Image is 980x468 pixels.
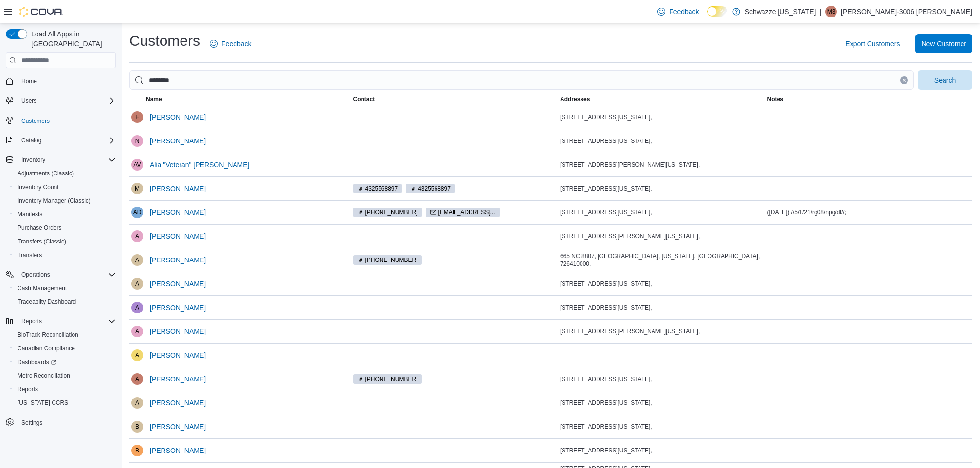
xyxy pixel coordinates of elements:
div: Austin [131,397,143,409]
p: Schwazze [US_STATE] [745,6,816,17]
button: Operations [2,268,120,281]
span: A [135,373,139,385]
span: Transfers [14,249,116,261]
button: Adjustments (Classic) [10,167,120,180]
span: Inventory Manager (Classic) [14,195,116,207]
span: GOMBER541@GMAIL... [426,208,499,217]
span: BioTrack Reconciliation [14,329,116,341]
span: Adjustments (Classic) [18,170,74,177]
a: Cash Management [14,282,71,294]
span: Customers [18,114,116,126]
span: Feedback [221,39,251,49]
a: Dashboards [14,356,60,368]
button: Customers [2,113,120,127]
span: 4325568897 [365,184,398,193]
span: A [135,278,139,290]
button: [PERSON_NAME] [146,107,210,127]
span: Cash Management [14,282,116,294]
span: Reports [18,385,38,393]
div: [STREET_ADDRESS][US_STATE], [560,423,763,431]
span: Search [934,75,956,85]
span: A [135,397,139,409]
span: B [135,445,139,456]
span: Customers [21,117,50,125]
span: Notes [767,95,783,103]
span: [PERSON_NAME] [150,398,206,408]
span: Washington CCRS [14,397,116,409]
div: Anna [131,326,143,337]
span: Inventory Count [14,181,116,193]
button: Clear input [900,76,908,84]
span: Settings [21,419,42,427]
div: [STREET_ADDRESS][US_STATE], [560,137,763,145]
a: BioTrack Reconciliation [14,329,82,341]
span: A [135,302,139,313]
span: Inventory [18,154,116,166]
div: Marisa-3006 Romero [825,6,837,17]
div: [STREET_ADDRESS][US_STATE], [560,399,763,407]
button: Inventory Count [10,180,120,194]
div: Branden [131,445,143,456]
span: Dashboards [14,356,116,368]
button: Search [918,70,972,90]
span: [PERSON_NAME] [150,446,206,455]
span: Manifests [18,210,42,218]
button: Reports [18,315,46,327]
span: Catalog [18,135,116,146]
span: A [135,349,139,361]
a: Dashboards [10,355,120,369]
a: Manifests [14,208,46,220]
div: Amy [131,302,143,313]
a: Feedback [653,2,703,21]
span: Manifests [14,208,116,220]
span: [PERSON_NAME] [150,327,206,336]
span: Inventory Manager (Classic) [18,197,91,205]
button: Traceabilty Dashboard [10,295,120,309]
span: Traceabilty Dashboard [14,296,116,308]
span: [EMAIL_ADDRESS]... [438,208,495,217]
a: Transfers [14,249,46,261]
span: Users [21,97,36,104]
span: Contact [353,95,375,103]
span: Operations [21,271,50,278]
span: B [135,421,139,433]
span: Load All Apps in [GEOGRAPHIC_DATA] [27,29,116,49]
span: Export Customers [845,39,900,49]
button: Inventory Manager (Classic) [10,194,120,208]
span: Purchase Orders [14,222,116,234]
span: Transfers [18,251,42,259]
button: Reports [2,314,120,328]
button: Users [18,95,40,106]
span: 4325568897 [418,184,451,193]
span: BioTrack Reconciliation [18,331,78,339]
span: Settings [18,416,116,429]
span: [US_STATE] CCRS [18,399,68,407]
div: [STREET_ADDRESS][US_STATE], [560,447,763,454]
button: [PERSON_NAME] [146,250,210,270]
div: Amanda [131,278,143,290]
span: Metrc Reconciliation [18,372,70,380]
button: [PERSON_NAME] [146,417,210,436]
div: [STREET_ADDRESS][US_STATE], [560,304,763,312]
a: Metrc Reconciliation [14,370,74,381]
span: Addresses [560,95,590,103]
span: [PERSON_NAME] [150,136,206,146]
a: Purchase Orders [14,222,66,234]
span: Inventory [21,156,45,164]
button: [PERSON_NAME] [146,393,210,413]
span: Cash Management [18,284,67,292]
span: AD [133,207,142,218]
a: Transfers (Classic) [14,236,70,247]
button: [US_STATE] CCRS [10,396,120,410]
button: Export Customers [841,34,904,53]
a: Adjustments (Classic) [14,168,78,179]
span: New Customer [921,39,966,49]
button: [PERSON_NAME] [146,131,210,151]
span: A [135,230,139,242]
a: Feedback [206,34,255,53]
span: [PERSON_NAME] [150,208,206,217]
button: Home [2,74,120,88]
span: Reports [14,383,116,395]
div: [STREET_ADDRESS][PERSON_NAME][US_STATE], [560,232,763,240]
span: Users [18,95,116,106]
